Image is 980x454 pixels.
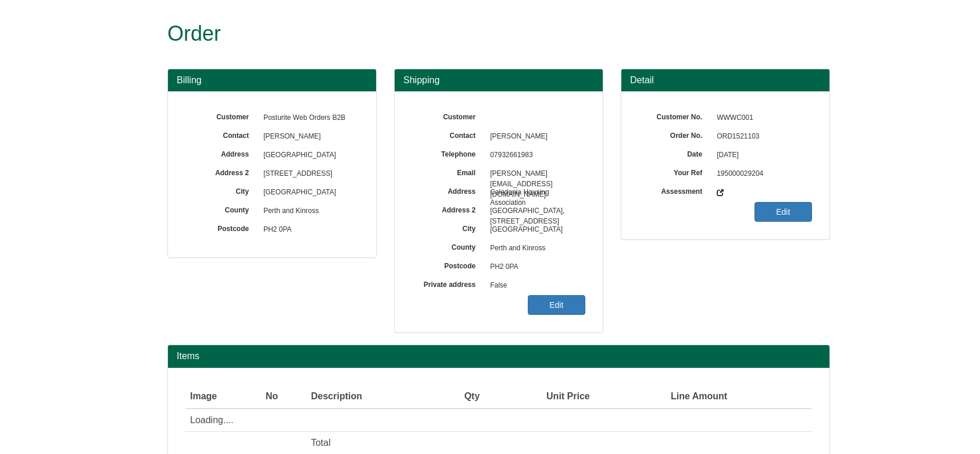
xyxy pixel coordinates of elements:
[185,127,257,141] label: Contact
[484,258,585,276] span: PH2 0PA
[257,221,359,239] span: PH2 0PA
[639,109,711,122] label: Customer No.
[484,127,585,146] span: [PERSON_NAME]
[484,165,585,183] span: [PERSON_NAME][EMAIL_ADDRESS][DOMAIN_NAME]
[306,385,432,409] th: Description
[185,165,257,178] label: Address 2
[528,295,585,315] a: Edit
[177,75,367,86] h3: Billing
[412,202,484,215] label: Address 2
[185,183,257,197] label: City
[257,183,359,202] span: [GEOGRAPHIC_DATA]
[257,165,359,183] span: [STREET_ADDRESS]
[403,75,594,86] h3: Shipping
[412,239,484,253] label: County
[484,202,585,221] span: [GEOGRAPHIC_DATA], [STREET_ADDRESS]
[639,165,711,178] label: Your Ref
[484,385,594,409] th: Unit Price
[412,258,484,271] label: Postcode
[257,202,359,221] span: Perth and Kinross
[595,385,732,409] th: Line Amount
[711,146,812,165] span: [DATE]
[412,109,484,122] label: Customer
[484,239,585,258] span: Perth and Kinross
[711,109,812,127] span: WWWC001
[639,183,711,197] label: Assessment
[185,109,257,122] label: Customer
[185,202,257,215] label: County
[185,221,257,234] label: Postcode
[412,276,484,290] label: Private address
[412,146,484,159] label: Telephone
[484,183,585,202] span: Caledonia Housing Association
[412,221,484,234] label: City
[412,183,484,197] label: Address
[711,127,812,146] span: ORD1521103
[432,385,484,409] th: Qty
[484,221,585,239] span: [GEOGRAPHIC_DATA]
[177,351,821,361] h2: Items
[185,146,257,159] label: Address
[257,127,359,146] span: [PERSON_NAME]
[484,146,585,165] span: 07932661983
[412,127,484,141] label: Contact
[639,127,711,141] label: Order No.
[167,22,786,45] h1: Order
[639,146,711,159] label: Date
[257,109,359,127] span: Posturite Web Orders B2B
[185,409,812,432] td: Loading....
[484,276,585,295] span: False
[754,202,812,222] a: Edit
[711,165,812,183] span: 195000029204
[630,75,821,86] h3: Detail
[257,146,359,165] span: [GEOGRAPHIC_DATA]
[185,385,261,409] th: Image
[261,385,306,409] th: No
[412,165,484,178] label: Email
